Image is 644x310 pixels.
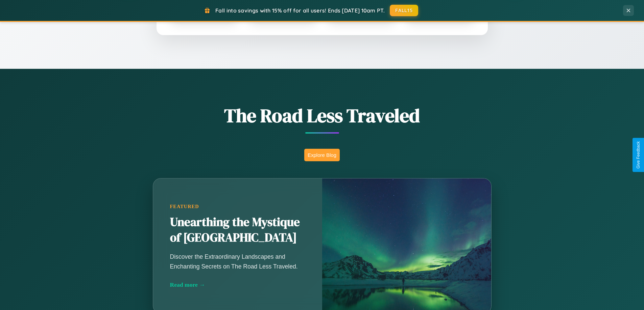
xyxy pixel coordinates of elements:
button: FALL15 [390,5,418,16]
h2: Unearthing the Mystique of [GEOGRAPHIC_DATA] [170,215,305,246]
div: Give Feedback [636,141,641,169]
div: Featured [170,204,305,209]
h1: The Road Less Traveled [119,103,525,129]
span: Fall into savings with 15% off for all users! Ends [DATE] 10am PT. [215,7,385,14]
div: Read more → [170,281,305,288]
p: Discover the Extraordinary Landscapes and Enchanting Secrets on The Road Less Traveled. [170,252,305,271]
button: Explore Blog [304,149,340,161]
